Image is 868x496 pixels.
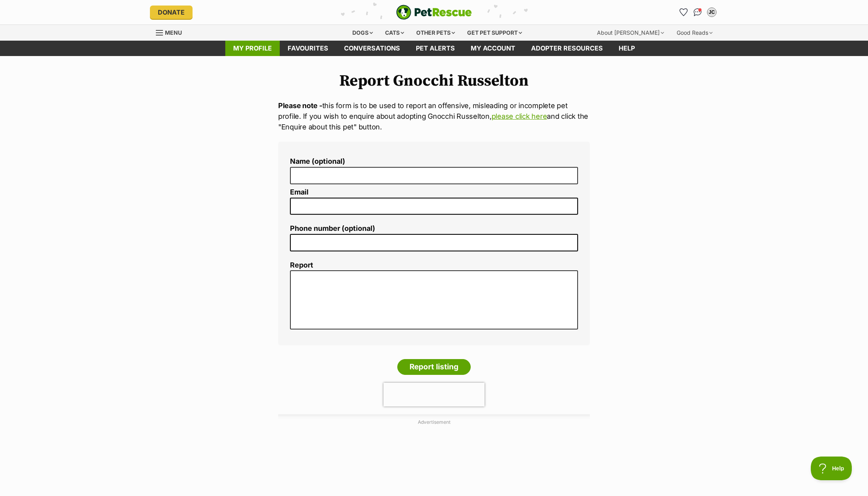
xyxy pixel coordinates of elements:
h1: Report Gnocchi Russelton [278,72,590,90]
a: Pet alerts [408,41,463,56]
button: My account [705,6,718,19]
input: Report listing [397,359,471,375]
a: PetRescue [396,5,472,20]
span: Menu [165,29,182,36]
div: Dogs [347,25,378,41]
a: please click here [492,112,547,120]
iframe: reCAPTCHA [383,383,485,406]
a: conversations [336,41,408,56]
p: this form is to be used to report an offensive, misleading or incomplete pet profile. If you wish... [278,100,590,132]
div: Other pets [411,25,460,41]
a: My account [463,41,523,56]
a: Menu [156,25,187,39]
a: Favourites [677,6,690,19]
div: Cats [380,25,410,41]
a: Favourites [280,41,336,56]
label: Report [290,261,578,270]
label: Email [290,188,578,197]
a: Help [611,41,643,56]
img: logo-e224e6f780fb5917bec1dbf3a21bbac754714ae5b6737aabdf751b685950b380.svg [396,5,472,20]
strong: Please note - [278,101,322,110]
a: My profile [225,41,280,56]
div: JC [708,8,716,16]
label: Phone number (optional) [290,225,578,233]
iframe: Help Scout Beacon - Open [811,457,852,480]
div: About [PERSON_NAME] [591,25,670,41]
ul: Account quick links [677,6,718,19]
div: Good Reads [671,25,718,41]
label: Name (optional) [290,157,578,166]
a: Adopter resources [523,41,611,56]
div: Get pet support [462,25,528,41]
a: Conversations [691,6,704,19]
a: Donate [150,6,193,19]
img: chat-41dd97257d64d25036548639549fe6c8038ab92f7586957e7f3b1b290dea8141.svg [694,8,702,16]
